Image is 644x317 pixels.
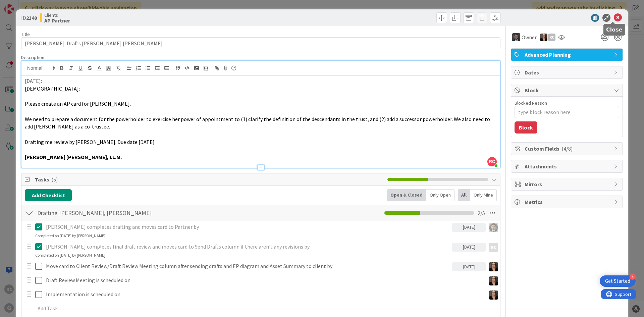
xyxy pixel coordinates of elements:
[14,1,31,9] span: Support
[525,86,610,94] span: Block
[606,27,623,33] h5: Close
[458,189,470,201] div: All
[35,233,105,239] div: Completed on [DATE] by [PERSON_NAME]
[522,33,537,41] span: Owner
[387,189,426,201] div: Open & Closed
[25,116,491,130] span: We need to prepare a document for the powerholder to exercise her power of appointment to (1) cla...
[426,189,454,201] div: Only Open
[515,121,537,134] button: Block
[605,278,630,284] div: Get Started
[21,54,44,60] span: Description
[25,154,122,160] strong: [PERSON_NAME] [PERSON_NAME], LL.M.
[51,176,58,183] span: ( 5 )
[21,31,30,37] label: Title
[25,85,80,92] span: [DEMOGRAPHIC_DATA]:
[46,243,449,251] p: [PERSON_NAME] completes final draft review and moves card to Send Drafts column if there aren't a...
[35,207,186,219] input: Add Checklist...
[452,223,486,232] div: [DATE]
[548,34,555,41] div: RC
[44,12,70,18] span: Clients
[46,262,449,270] p: Move card to Client Review/Draft Review Meeting column after sending drafts and EP diagram and As...
[512,33,520,41] img: JW
[515,100,547,106] label: Blocked Reason
[25,139,156,145] span: Drafting me review by [PERSON_NAME]. Due date [DATE].
[600,275,636,287] div: Open Get Started checklist, remaining modules: 4
[487,157,497,166] span: RC
[25,189,72,201] button: Add Checklist
[26,14,37,21] b: 2149
[489,243,498,252] div: RC
[452,262,486,271] div: [DATE]
[525,198,610,206] span: Metrics
[21,37,500,49] input: type card name here...
[525,68,610,76] span: Dates
[470,189,497,201] div: Only Mine
[25,100,131,107] span: Please create an AP card for [PERSON_NAME].
[46,290,483,298] p: Implementation is scheduled on
[21,14,37,22] span: ID
[525,145,610,153] span: Custom Fields
[489,276,498,285] img: MW
[630,274,636,280] div: 4
[35,252,105,258] div: Completed on [DATE] by [PERSON_NAME]
[452,243,486,252] div: [DATE]
[525,180,610,188] span: Mirrors
[44,18,70,23] b: AP Partner
[25,77,497,85] p: [DATE]:
[489,290,498,300] img: MW
[540,34,547,41] img: MW
[489,223,498,232] img: CG
[46,276,483,284] p: Draft Review Meeting is scheduled on
[35,175,384,183] span: Tasks
[561,145,573,152] span: ( 4/8 )
[525,162,610,170] span: Attachments
[525,51,610,59] span: Advanced Planning
[478,209,485,217] span: 2 / 5
[489,262,498,271] img: MW
[46,223,449,231] p: [PERSON_NAME] completes drafting and moves card to Partner by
